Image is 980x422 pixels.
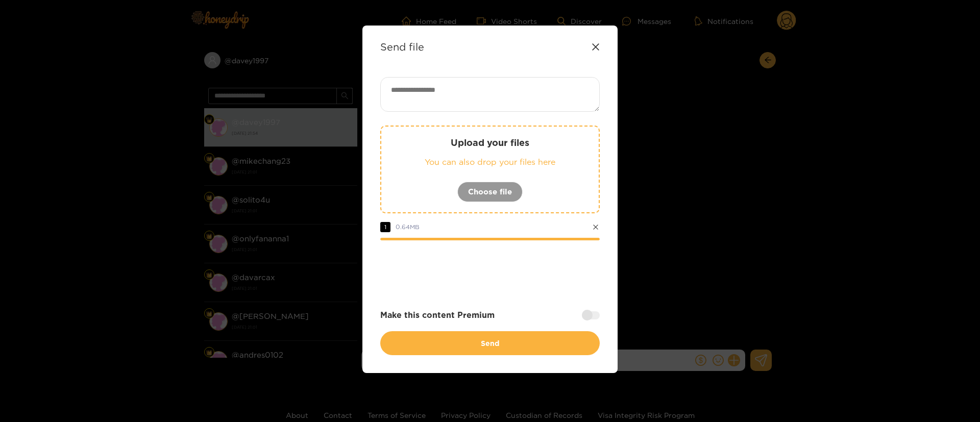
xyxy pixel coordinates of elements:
[380,222,390,232] span: 1
[380,331,600,355] button: Send
[396,224,420,230] span: 0.64 MB
[380,41,424,53] strong: Send file
[402,156,578,168] p: You can also drop your files here
[402,137,578,148] p: Upload your files
[457,182,523,202] button: Choose file
[380,309,495,321] strong: Make this content Premium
